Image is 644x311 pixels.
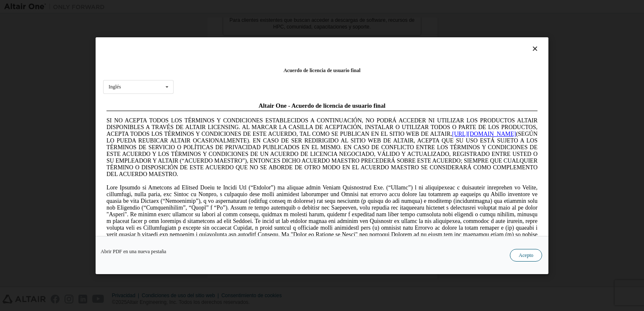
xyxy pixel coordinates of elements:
font: Abrir PDF en una nueva pestaña [101,248,166,254]
a: [URL][DOMAIN_NAME] [349,32,413,38]
font: Lore Ipsumdo si Ametcons ad Elitsed Doeiu te Incidi Utl (“Etdolor”) ma aliquae admin Veniam Quisn... [3,86,434,152]
font: Acepto [519,252,533,258]
font: (SEGÚN LO PUEDA REUBICAR ALTAIR OCASIONALMENTE). EN CASO DE SER REDIRIGIDO AL SITIO WEB DE ALTAIR... [3,32,434,78]
font: SI NO ACEPTA TODOS LOS TÉRMINOS Y CONDICIONES ESTABLECIDOS A CONTINUACIÓN, NO PODRÁ ACCEDER NI UT... [3,18,434,38]
font: Acuerdo de licencia de usuario final [283,67,361,73]
font: Inglés [109,84,121,90]
font: Altair One - Acuerdo de licencia de usuario final [156,3,283,10]
button: Acepto [510,249,542,261]
a: Abrir PDF en una nueva pestaña [101,249,166,254]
